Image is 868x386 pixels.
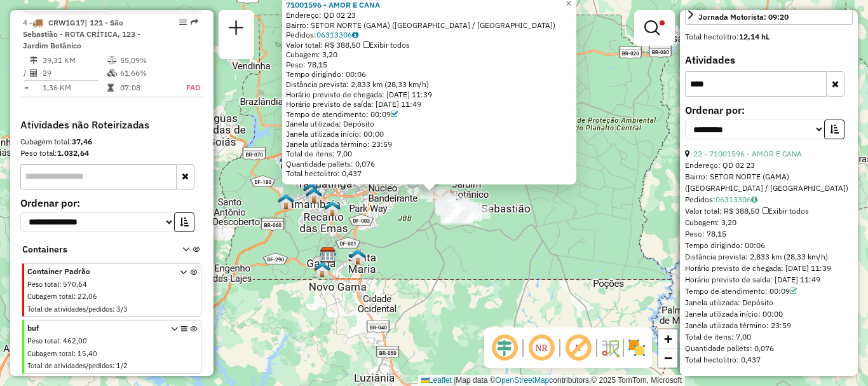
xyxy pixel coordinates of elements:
[107,69,117,77] i: % de utilização da cubagem
[496,376,550,385] a: OpenStreetMap
[27,322,165,334] span: buf
[685,54,853,66] h4: Atividades
[286,159,573,169] div: Quantidade pallets: 0,076
[316,30,358,39] a: 06313306
[418,375,685,386] div: Map data © contributors,© 2025 TomTom, Microsoft
[693,149,802,158] a: 22 - 71001596 - AMOR E CANA
[685,320,853,331] div: Janela utilizada término: 23:59
[23,18,140,50] span: 4 -
[685,343,853,354] div: Quantidade pallets: 0,076
[658,348,677,368] a: Zoom out
[286,139,573,149] div: Janela utilizada término: 23:59
[119,54,172,67] td: 55,09%
[421,376,452,385] a: Leaflet
[179,18,187,26] em: Opções
[42,54,107,67] td: 39,31 KM
[685,160,853,171] div: Endereço: QD 02 23
[363,40,410,50] span: Exibir todos
[698,11,789,23] div: Jornada Motorista: 09:20
[664,350,672,366] span: −
[790,286,797,296] a: Com service time
[685,205,853,217] div: Valor total: R$ 388,50
[449,198,465,214] img: 127 - UDC Light WCL Casa São Sebastião
[303,182,320,198] img: 103 UDC Light Samambaia
[286,10,573,20] div: Endereço: QD 02 23
[685,194,853,205] div: Pedidos:
[107,84,114,92] i: Tempo total em rota
[20,148,203,159] div: Peso total:
[685,8,853,25] a: Jornada Motorista: 09:20
[116,305,128,314] span: 3/3
[22,243,166,256] span: Containers
[286,109,573,120] div: Tempo de atendimento: 00:09
[627,338,647,358] img: Exibir/Ocultar setores
[685,263,853,274] div: Horário previsto de chegada: [DATE] 11:39
[685,251,853,263] div: Distância prevista: 2,833 km (28,33 km/h)
[286,40,573,50] div: Valor total: R$ 388,50
[751,196,757,203] i: Observações
[685,354,853,366] div: Total hectolitro: 0,437
[286,79,573,90] div: Distância prevista: 2,833 km (28,33 km/h)
[27,361,112,370] span: Total de atividades/pedidos
[685,240,853,251] div: Tempo dirigindo: 00:06
[286,119,573,129] div: Janela utilizada: Depósito
[63,280,87,289] span: 570,64
[23,81,29,94] td: =
[664,331,672,347] span: +
[685,274,853,286] div: Horário previsto de saída: [DATE] 11:49
[685,331,853,343] div: Total de itens: 7,00
[30,69,37,77] i: Total de Atividades
[59,280,61,289] span: :
[112,305,114,314] span: :
[685,297,853,308] div: Janela utilizada: Depósito
[286,30,573,40] div: Pedidos:
[685,171,853,194] div: Bairro: SETOR NORTE (GAMA) ([GEOGRAPHIC_DATA] / [GEOGRAPHIC_DATA])
[27,266,165,277] span: Container Padrão
[112,361,114,370] span: :
[27,280,59,289] span: Peso total
[526,333,557,363] span: Ocultar NR
[391,109,398,119] a: Com service time
[739,32,770,41] strong: 12,14 hL
[27,292,74,301] span: Cubagem total
[685,286,853,297] div: Tempo de atendimento: 00:09
[20,136,203,148] div: Cubagem total:
[824,120,844,139] button: Ordem crescente
[74,292,76,301] span: :
[320,247,336,263] img: CDD Brasilia - BR
[286,20,573,31] div: Bairro: SETOR NORTE (GAMA) ([GEOGRAPHIC_DATA] / [GEOGRAPHIC_DATA])
[181,326,187,373] i: Opções
[119,67,172,79] td: 61,66%
[27,305,112,314] span: Total de atividades/pedidos
[63,336,87,345] span: 462,00
[306,187,322,203] img: 118 UDC Light WCL Samambaia
[286,90,573,100] div: Horário previsto de chegada: [DATE] 11:39
[286,99,573,109] div: Horário previsto de saída: [DATE] 11:49
[30,57,37,64] i: Distância Total
[660,20,665,25] span: Filtro Ativo
[48,18,85,27] span: CRW1G17
[286,129,573,139] div: Janela utilizada início: 00:00
[59,336,61,345] span: :
[278,193,294,210] img: 126 - UDC Light WCL Casa Samambaia Norte
[224,15,249,44] a: Nova sessão e pesquisa
[191,18,198,26] em: Rota exportada
[563,333,593,363] span: Exibir rótulo
[352,31,358,39] i: Observações
[72,137,92,146] strong: 37,46
[763,206,809,216] span: Exibir todos
[489,333,520,363] span: Ocultar deslocamento
[27,336,59,345] span: Peso total
[78,292,97,301] span: 22,06
[119,81,172,94] td: 07:08
[286,169,573,179] div: Total hectolitro: 0,437
[715,195,757,204] a: 06313306
[600,338,620,358] img: Fluxo de ruas
[172,81,201,94] td: FAD
[57,148,89,158] strong: 1.032,64
[286,69,573,79] div: Tempo dirigindo: 00:06
[324,200,341,217] img: 120 UDC WCL Recanto
[20,195,203,210] label: Ordenar por:
[314,261,330,278] img: 117 UDC Light WCL Gama
[286,149,573,159] div: Total de itens: 7,00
